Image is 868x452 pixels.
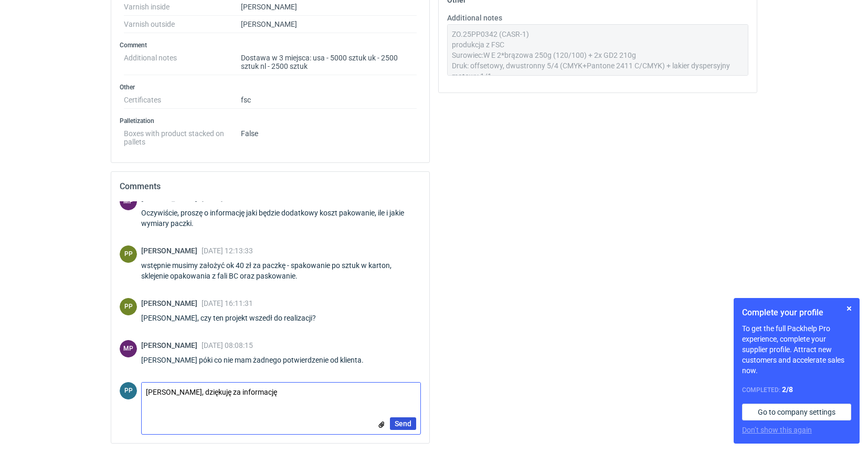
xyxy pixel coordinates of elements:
[120,83,421,91] h3: Other
[141,355,376,365] div: [PERSON_NAME] póki co nie mam żadnego potwierdzenie od klienta.
[742,323,851,376] p: To get the full Packhelp Pro experience, complete your supplier profile. Attract new customers an...
[843,302,855,315] button: Skip for now
[120,245,137,263] figcaption: PP
[120,382,137,399] div: Paweł Puch
[120,245,137,263] div: Pawel Puch
[124,16,241,33] dt: Varnish outside
[141,208,421,229] div: Oczywiście, proszę o informację jaki będzie dodatkowy koszt pakowanie, ile i jakie wymiary paczki.
[241,125,417,146] dd: False
[141,313,329,323] div: [PERSON_NAME], czy ten projekt wszedł do realizacji?
[120,180,421,193] h2: Comments
[782,385,793,394] strong: 2 / 8
[390,417,416,430] button: Send
[120,193,137,210] div: Michał Palasek
[124,49,241,75] dt: Additional notes
[120,117,421,125] h3: Palletization
[120,340,137,357] figcaption: MP
[742,306,851,319] h1: Complete your profile
[202,299,253,307] span: [DATE] 16:11:31
[447,13,502,23] label: Additional notes
[124,125,241,146] dt: Boxes with product stacked on pallets
[120,298,137,315] div: Pawel Puch
[241,16,417,33] dd: [PERSON_NAME]
[241,49,417,75] dd: Dostawa w 3 miejsca: usa - 5000 sztuk uk - 2500 sztuk nl - 2500 sztuk
[395,420,411,427] span: Send
[742,384,851,395] div: Completed:
[141,260,421,281] div: wstępnie musimy założyć ok 40 zł za paczkę - spakowanie po sztuk w karton, sklejenie opakowania z...
[120,298,137,315] figcaption: PP
[742,425,812,435] button: Don’t show this again
[447,24,748,76] textarea: ZO.25PP0342 (CASR-1) produkcja z FSC Surowiec:W E 2*brązowa 250g (120/100) + 2x GD2 210g Druk: of...
[141,299,202,307] span: [PERSON_NAME]
[124,91,241,109] dt: Certificates
[202,246,253,255] span: [DATE] 12:13:33
[120,41,421,49] h3: Comment
[141,341,202,350] span: [PERSON_NAME]
[241,91,417,109] dd: fsc
[202,341,253,350] span: [DATE] 08:08:15
[120,382,137,399] figcaption: PP
[742,404,851,420] a: Go to company settings
[120,193,137,210] figcaption: MP
[120,340,137,357] div: Michał Palasek
[142,383,420,405] textarea: [PERSON_NAME], dziękuję za informację
[141,246,202,255] span: [PERSON_NAME]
